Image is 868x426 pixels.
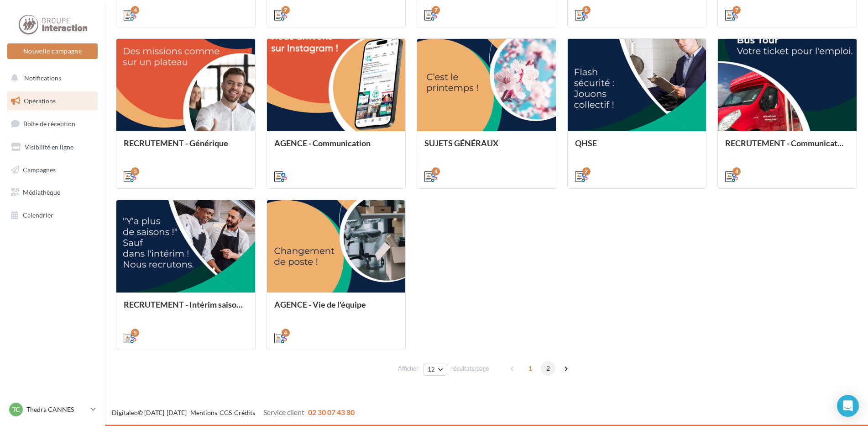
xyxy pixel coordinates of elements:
[263,408,304,416] span: Service client
[5,91,99,111] a: Opérations
[24,97,56,105] span: Opérations
[131,329,139,337] div: 5
[131,6,139,14] div: 4
[424,138,549,157] div: SUJETS GÉNÉRAUX
[112,409,355,416] span: © [DATE]-[DATE] - - -
[837,395,859,417] div: Open Intercom Messenger
[582,167,591,176] div: 2
[25,143,73,151] span: Visibilité en ligne
[582,6,591,14] div: 8
[5,206,99,225] a: Calendrier
[23,211,53,219] span: Calendrier
[282,6,290,14] div: 7
[732,167,741,176] div: 4
[26,405,87,414] p: Thedra CANNES
[23,165,56,173] span: Campagnes
[190,409,217,416] a: Mentions
[575,138,699,157] div: QHSE
[5,138,99,157] a: Visibilité en ligne
[732,6,741,14] div: 7
[24,74,61,82] span: Notifications
[432,6,440,14] div: 7
[7,401,98,418] a: TC Thedra CANNES
[124,138,248,157] div: RECRUTEMENT - Générique
[23,188,60,196] span: Médiathèque
[274,138,398,157] div: AGENCE - Communication
[398,364,418,373] span: Afficher
[5,160,99,180] a: Campagnes
[131,167,139,176] div: 5
[428,366,435,373] span: 12
[220,409,232,416] a: CGS
[5,183,99,202] a: Médiathèque
[523,361,538,376] span: 1
[282,329,290,337] div: 4
[451,364,489,373] span: résultats/page
[274,300,398,318] div: AGENCE - Vie de l'équipe
[5,114,99,133] a: Boîte de réception
[308,408,355,416] span: 02 30 07 43 80
[23,120,75,128] span: Boîte de réception
[112,409,138,416] a: Digitaleo
[424,363,447,376] button: 12
[7,43,98,59] button: Nouvelle campagne
[541,361,555,376] span: 2
[124,300,248,318] div: RECRUTEMENT - Intérim saisonnier
[725,138,849,157] div: RECRUTEMENT - Communication externe
[234,409,255,416] a: Crédits
[12,405,20,414] span: TC
[5,69,96,88] button: Notifications
[432,167,440,176] div: 4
